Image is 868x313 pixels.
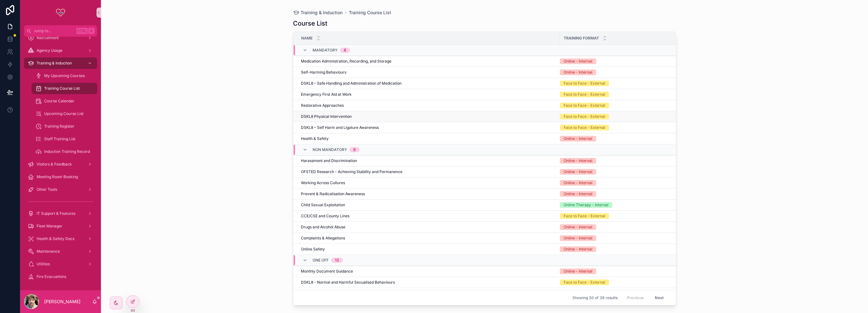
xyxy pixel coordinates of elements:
[32,70,97,81] a: My Upcoming Courses
[560,268,668,274] a: Online - Internal
[564,114,605,119] div: Face to Face - External
[37,35,59,40] span: Recruitment
[24,271,97,282] a: Fire Evacuations
[560,69,668,75] a: Online - Internal
[301,225,345,230] span: Drugs and Alcohol Abuse
[301,191,365,196] span: Prevent & Radicalisation Awareness
[564,58,592,64] div: Online - Internal
[24,32,97,44] a: Recruitment
[564,280,605,285] div: Face to Face - External
[301,125,379,130] span: DSKL8 – Self Harm and Ligature Awareness
[37,187,57,192] span: Other Tools
[301,136,556,141] a: Health & Safety
[301,92,352,97] span: Emergency First Aid at Work
[301,59,391,64] span: Medication Administration, Recording, and Storage
[20,37,101,290] div: scrollable content
[24,171,97,183] a: Meeting Room Booking
[301,81,556,86] a: DSKL8 – Safe Handling and Administration of Medication
[301,36,313,41] span: Name
[560,92,668,97] a: Face to Face - External
[301,169,402,174] span: OFSTED Research - Achieving Stability and Permanence
[301,158,357,163] span: Harassment and Discrimination
[560,158,668,164] a: Online - Internal
[37,274,66,279] span: Fire Evacuations
[37,61,72,66] span: Training & Induction
[301,136,329,141] span: Health & Safety
[344,48,346,53] div: 8
[564,268,592,274] div: Online - Internal
[24,57,97,69] a: Training & Induction
[301,180,556,185] a: Working Across Cultures
[564,224,592,230] div: Online - Internal
[349,9,391,16] a: Training Course List
[24,45,97,56] a: Agency Usage
[34,28,74,33] span: Jump to...
[24,184,97,195] a: Other Tools
[335,258,339,263] div: 13
[301,59,556,64] a: Medication Administration, Recording, and Storage
[56,8,66,18] img: App logo
[564,246,592,252] div: Online - Internal
[37,262,50,267] span: Utilities
[37,162,72,167] span: Visitors & Feedback
[32,121,97,132] a: Training Register
[301,269,353,274] span: Monthly Document Guidance
[32,83,97,94] a: Training Course List
[560,125,668,130] a: Face to Face - External
[24,246,97,257] a: Maintenance
[301,180,345,185] span: Working Across Cultures
[24,220,97,232] a: Fleet Manager
[560,235,668,241] a: Online - Internal
[76,28,88,34] span: Ctrl
[44,73,85,78] span: My Upcoming Courses
[313,48,337,53] span: Mandatory
[32,146,97,157] a: Induction Training Record
[560,180,668,186] a: Online - Internal
[572,295,618,300] span: Showing 30 of 38 results
[44,124,74,129] span: Training Register
[44,99,74,104] span: Course Calendar
[564,136,592,141] div: Online - Internal
[301,103,556,108] a: Restorative Approaches
[24,208,97,219] a: IT Support & Features
[301,114,556,119] a: DSKL8 Physical Intervention
[301,92,556,97] a: Emergency First Aid at Work
[44,149,90,154] span: Induction Training Record
[301,114,352,119] span: DSKL8 Physical Intervention
[560,213,668,219] a: Face to Face - External
[313,147,347,152] span: Non Mandatory
[301,158,556,163] a: Harassment and Discrimination
[37,224,62,229] span: Fleet Manager
[32,133,97,145] a: Staff Training List
[560,246,668,252] a: Online - Internal
[301,9,343,16] span: Training & Induction
[301,202,556,208] a: Child Sexual Exploitation
[24,233,97,244] a: Health & Safety Docs
[44,298,80,305] p: [PERSON_NAME]
[560,169,668,175] a: Online - Internal
[89,28,94,33] span: K
[564,125,605,130] div: Face to Face - External
[301,280,556,285] a: DSKL8 - Normal and Harmful Sexualised Behaviours
[301,70,346,75] span: Self-Harming Behaviours
[37,236,74,241] span: Health & Safety Docs
[650,293,668,303] button: Next
[301,103,344,108] span: Restorative Approaches
[301,191,556,196] a: Prevent & Radicalisation Awareness
[564,169,592,175] div: Online - Internal
[313,258,329,263] span: One Off
[560,103,668,108] a: Face to Face - External
[32,95,97,107] a: Course Calendar
[301,247,556,252] a: Online Safety
[564,180,592,186] div: Online - Internal
[24,159,97,170] a: Visitors & Feedback
[564,158,592,164] div: Online - Internal
[564,69,592,75] div: Online - Internal
[564,92,605,97] div: Face to Face - External
[301,236,556,241] a: Complaints & Allegations
[301,236,345,241] span: Complaints & Allegations
[564,81,605,86] div: Face to Face - External
[301,169,556,174] a: OFSTED Research - Achieving Stability and Permanence
[560,202,668,208] a: Online Therapy - Internal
